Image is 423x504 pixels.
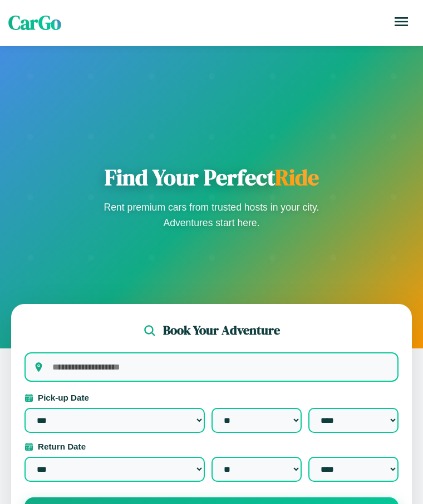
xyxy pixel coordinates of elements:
span: Ride [275,162,319,192]
p: Rent premium cars from trusted hosts in your city. Adventures start here. [100,199,323,231]
label: Pick-up Date [24,393,399,402]
h1: Find Your Perfect [100,164,323,191]
label: Return Date [24,442,399,451]
span: CarGo [8,9,61,36]
h2: Book Your Adventure [163,322,280,339]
